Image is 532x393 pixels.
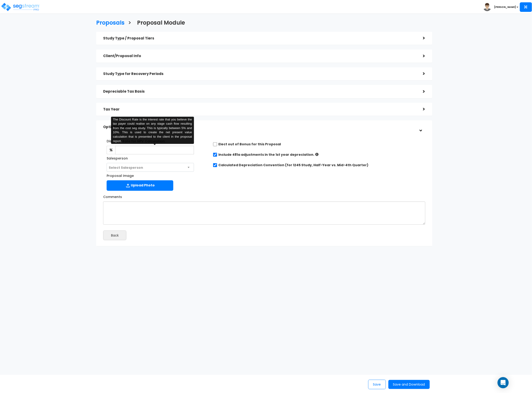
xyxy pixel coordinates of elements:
[218,163,368,167] label: Calculated Depreciation Convention (for 1245 Study, Half-Year vs. Mid-4th Quarter)
[416,106,425,113] div: >
[111,117,194,144] div: The Discount Rate is the interest rate that you believe the tax payer could realise on any stage ...
[137,20,185,27] h3: Proposal Module
[103,90,416,94] h5: Depreciable Tax Basis
[103,125,416,129] h5: Optional / Final values
[107,180,173,191] label: Upload Photo
[107,154,128,161] label: Salesperson
[1,2,40,12] img: logo_pro_r.png
[128,20,131,27] h3: >
[134,15,185,29] a: Proposal Module
[125,183,131,188] img: Upload Icon
[483,3,491,11] img: avatar.png
[388,380,430,389] button: Save and Download
[218,152,314,157] label: Include 481a adjustments in the 1st year depreciation.
[103,54,416,58] h5: Client/Proposal Info
[107,137,165,143] label: Discount Rate for NPV Calculation:
[417,123,424,132] div: >
[103,72,416,76] h5: Study Type for Recovery Periods
[109,165,143,170] span: Select Salesperson
[416,88,425,95] div: >
[416,70,425,77] div: >
[368,380,386,389] button: Save
[494,5,516,9] b: [PERSON_NAME]
[218,142,281,146] label: Elect out of Bonus for this Proposal
[416,52,425,60] div: >
[96,20,125,27] h3: Proposals
[103,193,122,199] label: Comments
[498,377,509,388] div: Open Intercom Messenger
[103,36,416,40] h5: Study Type / Proposal Tiers
[416,35,425,42] div: >
[93,15,125,29] a: Proposals
[107,172,134,178] label: Proposal Image
[103,231,126,240] button: Back
[315,153,319,156] i: If checked: Increased depreciation = Aggregated Post-Study (up to Tax Year) – Prior Accumulated D...
[103,107,416,111] h5: Tax Year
